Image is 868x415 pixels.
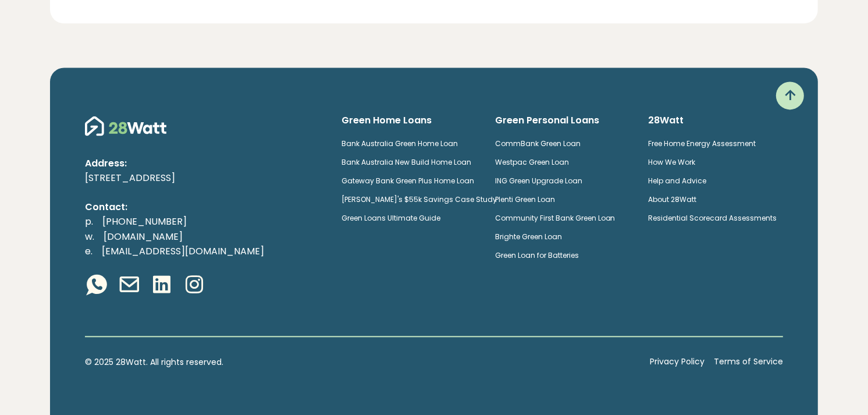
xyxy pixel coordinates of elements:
[93,244,273,258] a: [EMAIL_ADDRESS][DOMAIN_NAME]
[714,356,783,368] a: Terms of Service
[85,356,641,368] p: © 2025 28Watt. All rights reserved.
[85,215,93,228] span: p.
[85,273,108,299] a: Whatsapp
[648,139,756,148] a: Free Home Energy Assessment
[341,114,476,127] h6: Green Home Loans
[85,114,166,137] img: 28Watt
[85,200,323,215] p: Contact:
[648,194,696,204] a: About 28Watt
[495,139,581,148] a: CommBank Green Loan
[648,114,783,127] h6: 28Watt
[495,157,569,167] a: Westpac Green Loan
[341,213,440,223] a: Green Loans Ultimate Guide
[648,157,695,167] a: How We Work
[341,157,471,167] a: Bank Australia New Build Home Loan
[93,215,196,228] a: [PHONE_NUMBER]
[183,273,206,299] a: Instagram
[85,244,93,258] span: e.
[341,194,497,204] a: [PERSON_NAME]'s $55k Savings Case Study
[150,273,173,299] a: Linkedin
[341,139,458,148] a: Bank Australia Green Home Loan
[650,356,705,368] a: Privacy Policy
[495,213,616,223] a: Community First Bank Green Loan
[341,176,474,186] a: Gateway Bank Green Plus Home Loan
[495,250,579,260] a: Green Loan for Batteries
[648,213,777,223] a: Residential Scorecard Assessments
[85,156,323,171] p: Address:
[495,232,562,242] a: Brighte Green Loan
[495,176,582,186] a: ING Green Upgrade Loan
[648,176,706,186] a: Help and Advice
[85,171,323,186] p: [STREET_ADDRESS]
[495,114,630,127] h6: Green Personal Loans
[94,230,192,243] a: [DOMAIN_NAME]
[495,194,555,204] a: Plenti Green Loan
[85,230,94,243] span: w.
[118,273,141,299] a: Email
